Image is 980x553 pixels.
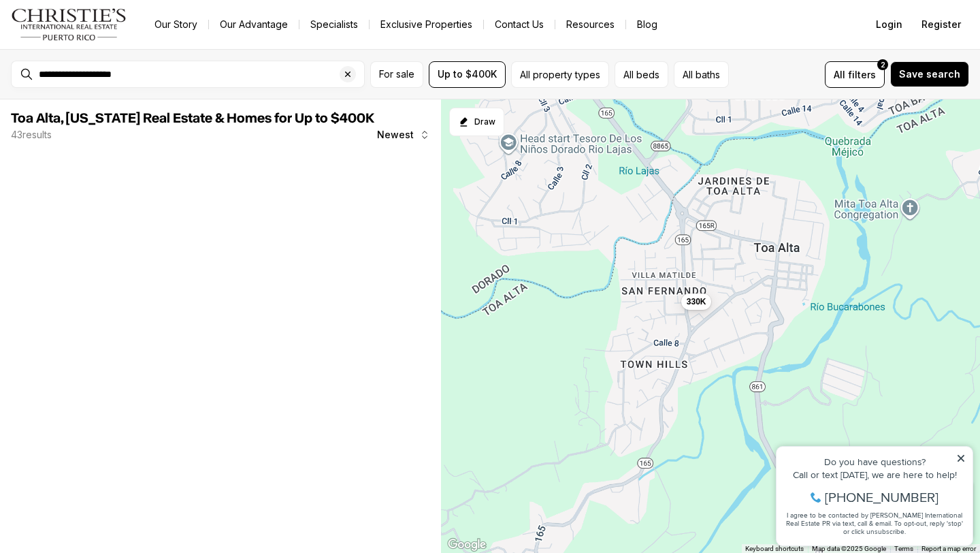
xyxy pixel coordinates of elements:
span: All [834,67,845,82]
button: Contact Us [484,15,555,34]
button: All property types [511,61,609,88]
button: Login [868,11,911,38]
span: 330K [687,296,706,307]
a: Exclusive Properties [370,15,483,34]
button: Register [913,11,969,38]
span: Register [921,19,961,30]
a: Our Advantage [209,15,299,34]
button: Allfilters2 [825,61,885,88]
span: filters [848,67,876,82]
span: Login [876,19,902,30]
a: Resources [555,15,625,34]
span: For sale [379,69,414,80]
a: Specialists [299,15,369,34]
img: logo [11,8,127,41]
div: Do you have questions? [14,31,197,40]
span: 2 [881,59,885,70]
button: Save search [890,61,969,87]
span: Newest [377,129,414,140]
a: Blog [626,15,668,34]
a: Our Story [144,15,208,34]
button: 330K [681,294,712,310]
span: Save search [899,69,960,80]
span: Toa Alta, [US_STATE] Real Estate & Homes for Up to $400K [11,112,374,125]
p: 43 results [11,129,52,140]
button: Newest [369,121,438,148]
button: Clear search input [340,61,364,87]
span: I agree to be contacted by [PERSON_NAME] International Real Estate PR via text, call & email. To ... [17,84,194,110]
span: Up to $400K [438,69,497,80]
button: Start drawing [449,108,504,136]
span: [PHONE_NUMBER] [56,64,169,78]
button: For sale [370,61,423,88]
button: All beds [615,61,668,88]
div: Call or text [DATE], we are here to help! [14,44,197,53]
button: All baths [674,61,729,88]
button: Up to $400K [429,61,506,88]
